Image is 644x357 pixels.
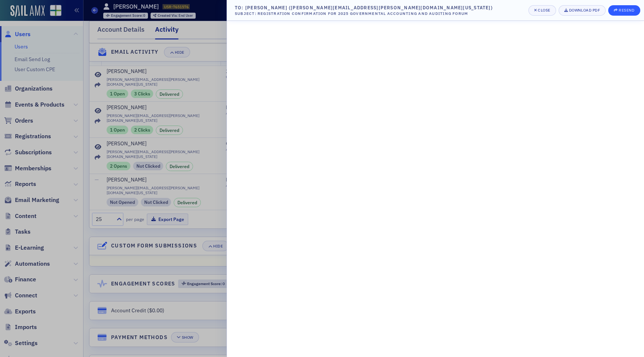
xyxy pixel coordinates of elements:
div: Resend [619,8,634,12]
button: Close [528,5,556,16]
div: Close [538,8,550,12]
button: Resend [608,5,640,16]
div: Subject: Registration Confirmation for 2025 Governmental Accounting and Auditing Forum [235,11,493,17]
div: Download PDF [569,8,600,12]
div: To: [PERSON_NAME] ([PERSON_NAME][EMAIL_ADDRESS][PERSON_NAME][DOMAIN_NAME][US_STATE]) [235,4,493,11]
a: Download PDF [559,5,606,16]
